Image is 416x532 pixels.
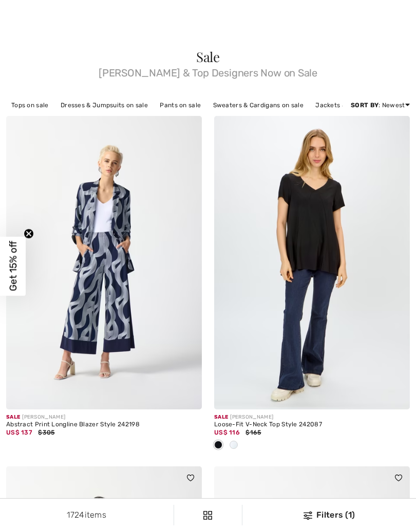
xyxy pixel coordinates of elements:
[245,429,261,436] span: $165
[351,102,379,109] strong: Sort By
[6,98,54,112] a: Tops on sale
[6,421,202,428] div: Abstract Print Longline Blazer Style 242198
[55,98,153,112] a: Dresses & Jumpsuits on sale
[67,510,84,520] span: 1724
[24,228,34,239] button: Close teaser
[214,116,410,409] img: Loose-Fit V-Neck Top Style 242087. Black
[155,98,206,112] a: Pants on sale
[211,437,226,454] div: Black
[6,413,202,421] div: [PERSON_NAME]
[7,241,19,291] span: Get 15% off
[38,429,54,436] span: $305
[203,511,212,520] img: Filters
[304,511,312,520] img: Filters
[214,429,240,436] span: US$ 116
[6,414,20,420] span: Sale
[214,413,410,421] div: [PERSON_NAME]
[6,429,32,436] span: US$ 137
[6,116,202,409] img: Abstract Print Longline Blazer Style 242198. Midnight Blue/Vanilla
[214,421,410,428] div: Loose-Fit V-Neck Top Style 242087
[196,48,220,66] span: Sale
[249,509,410,521] div: Filters (1)
[351,101,410,110] div: : Newest
[187,475,194,481] img: heart_black_full.svg
[214,414,228,420] span: Sale
[6,64,410,78] span: [PERSON_NAME] & Top Designers Now on Sale
[208,98,309,112] a: Sweaters & Cardigans on sale
[381,458,406,483] iframe: Opens a widget where you can chat to one of our agents
[310,98,399,112] a: Jackets & Blazers on sale
[226,437,241,454] div: Vanilla 30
